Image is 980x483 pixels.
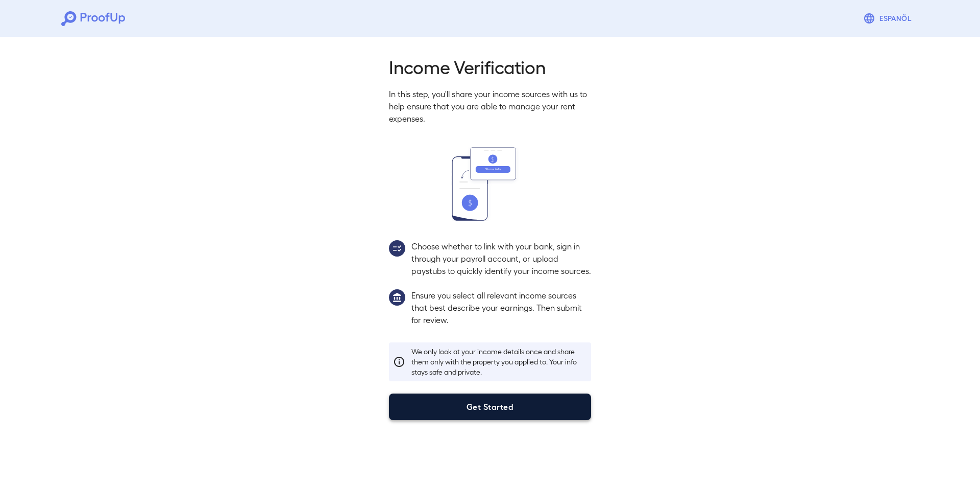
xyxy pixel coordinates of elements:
[411,240,591,277] p: Choose whether to link with your bank, sign in through your payroll account, or upload paystubs t...
[859,8,919,29] button: Espanõl
[452,147,528,221] img: transfer_money.svg
[389,394,591,420] button: Get Started
[411,347,587,377] p: We only look at your income details once and share them only with the property you applied to. Yo...
[389,55,591,78] h2: Income Verification
[411,289,591,326] p: Ensure you select all relevant income sources that best describe your earnings. Then submit for r...
[389,88,591,125] p: In this step, you'll share your income sources with us to help ensure that you are able to manage...
[389,289,405,306] img: group1.svg
[389,240,405,257] img: group2.svg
